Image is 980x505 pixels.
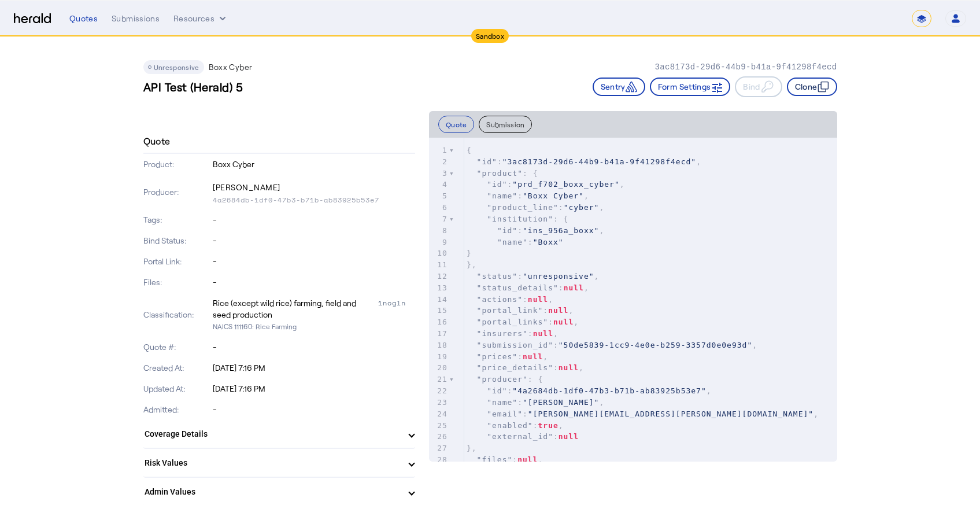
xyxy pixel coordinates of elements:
span: "name" [497,238,528,246]
span: "id" [497,226,517,235]
p: Boxx Cyber [209,61,253,73]
div: 15 [429,305,449,316]
p: - [213,404,415,415]
div: 22 [429,385,449,397]
span: { [467,146,472,154]
span: "name" [487,191,517,200]
div: 3 [429,168,449,179]
span: "files" [477,455,513,464]
span: "price_details" [477,363,553,372]
p: 3ac8173d-29d6-44b9-b41a-9f41298f4ecd [654,61,837,73]
span: : , [467,398,604,407]
span: : { [467,169,538,178]
span: "prices" [477,352,518,361]
p: - [213,341,415,353]
button: Clone [787,78,837,96]
p: Files: [143,277,211,288]
p: [PERSON_NAME] [213,179,415,196]
p: Boxx Cyber [213,158,415,170]
mat-expansion-panel-header: Risk Values [143,449,415,477]
p: Producer: [143,186,211,198]
span: null [559,363,579,372]
p: Classification: [143,309,211,320]
button: Quote [438,116,475,133]
span: null [553,318,574,326]
span: null [533,329,553,338]
span: "50de5839-1cc9-4e0e-b259-3357d0e0e93d" [559,341,752,349]
div: 20 [429,362,449,374]
div: 9 [429,237,449,248]
div: Quotes [69,13,98,24]
span: null [523,352,543,361]
span: null [559,432,579,441]
span: "Boxx Cyber" [523,191,584,200]
div: 2 [429,156,449,168]
button: Submission [479,116,532,133]
span: "status" [477,272,518,281]
div: 18 [429,340,449,351]
div: 10 [429,248,449,259]
span: "actions" [477,295,523,304]
p: NAICS 111160: Rice Farming [213,320,415,332]
span: : { [467,375,543,384]
mat-panel-title: Coverage Details [145,428,400,440]
span: "prd_f702_boxx_cyber" [512,180,619,189]
span: "[PERSON_NAME]" [523,398,599,407]
span: : , [467,341,757,349]
div: 28 [429,454,449,466]
span: null [548,306,568,315]
span: : [467,238,564,246]
span: : { [467,215,569,223]
span: : , [467,455,543,464]
span: "ins_956a_boxx" [523,226,599,235]
div: 26 [429,431,449,443]
button: Form Settings [650,78,731,96]
span: : , [467,283,589,292]
span: "3ac8173d-29d6-44b9-b41a-9f41298f4ecd" [502,157,696,166]
span: null [528,295,548,304]
div: 21 [429,374,449,385]
img: Herald Logo [14,13,51,24]
p: Updated At: [143,383,211,395]
span: : , [467,386,712,395]
span: "name" [487,398,517,407]
span: "insurers" [477,329,528,338]
span: "status_details" [477,283,559,292]
p: Tags: [143,214,211,226]
div: 1nogln [378,297,415,320]
p: - [213,235,415,246]
span: : , [467,329,559,338]
div: 6 [429,202,449,213]
span: "[PERSON_NAME][EMAIL_ADDRESS][PERSON_NAME][DOMAIN_NAME]" [528,410,813,418]
span: "producer" [477,375,528,384]
p: - [213,214,415,226]
span: : , [467,363,584,372]
div: Rice (except wild rice) farming, field and seed production [213,297,376,320]
span: "enabled" [487,421,532,430]
p: Bind Status: [143,235,211,246]
div: 19 [429,351,449,363]
div: 23 [429,397,449,408]
span: Unresponsive [154,63,199,71]
div: 14 [429,294,449,305]
p: 4a2684db-1df0-47b3-b71b-ab83925b53e7 [213,196,415,205]
span: : , [467,203,604,212]
span: }, [467,260,477,269]
div: 4 [429,179,449,190]
span: "id" [487,180,507,189]
span: : , [467,191,589,200]
div: Sandbox [471,29,509,43]
mat-panel-title: Admin Values [145,486,400,498]
span: "product" [477,169,523,178]
mat-expansion-panel-header: Coverage Details [143,420,415,448]
p: Portal Link: [143,256,211,267]
p: Product: [143,158,211,170]
div: 17 [429,328,449,340]
p: [DATE] 7:16 PM [213,362,415,374]
span: : , [467,410,819,418]
span: "id" [487,386,507,395]
span: "product_line" [487,203,559,212]
span: : , [467,306,574,315]
div: 13 [429,282,449,294]
span: "institution" [487,215,553,223]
